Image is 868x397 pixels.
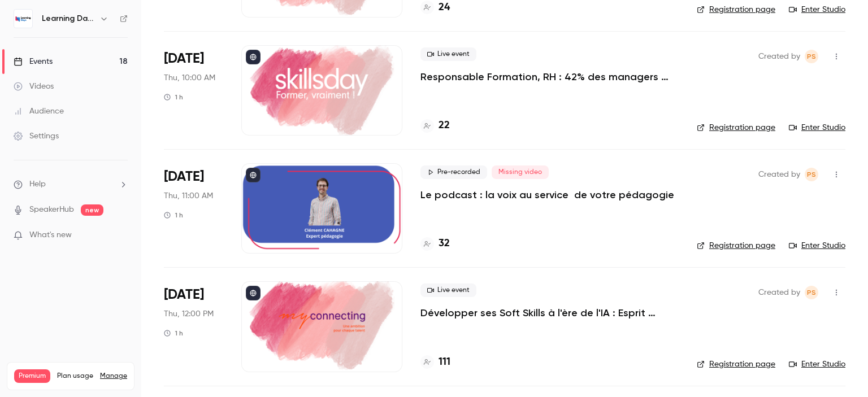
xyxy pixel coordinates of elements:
div: Mots-clés [141,67,173,74]
a: 22 [420,118,450,133]
img: Learning Days [14,10,32,28]
span: Created by [758,286,800,299]
span: Pre-recorded [420,165,487,179]
iframe: Noticeable Trigger [114,230,128,241]
div: Settings [14,130,59,142]
h4: 111 [439,355,450,370]
span: Thu, 11:00 AM [164,190,213,202]
div: Events [14,56,53,67]
span: Plan usage [57,372,93,381]
div: Domaine [58,67,87,74]
a: Développer ses Soft Skills à l'ère de l'IA : Esprit critique & IA [420,306,679,320]
a: SpeakerHub [29,204,74,216]
span: Prad Selvarajah [805,286,818,299]
div: Oct 9 Thu, 12:00 PM (Europe/Paris) [164,281,223,372]
span: Missing video [492,165,549,179]
div: 1 h [164,211,183,220]
h6: Learning Days [42,13,95,24]
span: Created by [758,50,800,63]
span: [DATE] [164,50,204,68]
span: Premium [14,369,50,383]
span: Live event [420,283,476,297]
a: Registration page [697,240,775,251]
a: Registration page [697,122,775,133]
h4: 32 [439,236,450,251]
div: Oct 9 Thu, 11:00 AM (Europe/Paris) [164,163,223,254]
a: Enter Studio [789,359,845,370]
div: Videos [14,81,54,92]
a: Registration page [697,359,775,370]
span: new [81,204,103,216]
span: PS [807,286,816,299]
a: Manage [100,372,127,381]
a: Le podcast : la voix au service de votre pédagogie [420,188,674,202]
div: v 4.0.25 [32,18,55,27]
span: What's new [29,229,72,241]
span: PS [807,50,816,63]
span: [DATE] [164,168,204,186]
a: Responsable Formation, RH : 42% des managers vous ignorent. Que faites-vous ? [420,70,679,84]
span: Thu, 12:00 PM [164,308,214,320]
div: 1 h [164,329,183,338]
a: 111 [420,355,450,370]
img: logo_orange.svg [18,18,27,27]
a: 32 [420,236,450,251]
span: Thu, 10:00 AM [164,72,215,84]
span: PS [807,168,816,181]
img: tab_domain_overview_orange.svg [46,66,55,75]
div: Domaine: [DOMAIN_NAME] [29,29,128,38]
span: Help [29,178,46,190]
a: Enter Studio [789,122,845,133]
a: Registration page [697,4,775,15]
div: Audience [14,106,64,117]
li: help-dropdown-opener [14,178,128,190]
img: website_grey.svg [18,29,27,38]
span: Prad Selvarajah [805,168,818,181]
h4: 22 [439,118,450,133]
a: Enter Studio [789,4,845,15]
span: Live event [420,47,476,61]
a: Enter Studio [789,240,845,251]
div: 1 h [164,93,183,102]
span: Prad Selvarajah [805,50,818,63]
div: Oct 9 Thu, 10:00 AM (Europe/Paris) [164,45,223,136]
img: tab_keywords_by_traffic_grey.svg [128,66,137,75]
span: [DATE] [164,286,204,304]
span: Created by [758,168,800,181]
